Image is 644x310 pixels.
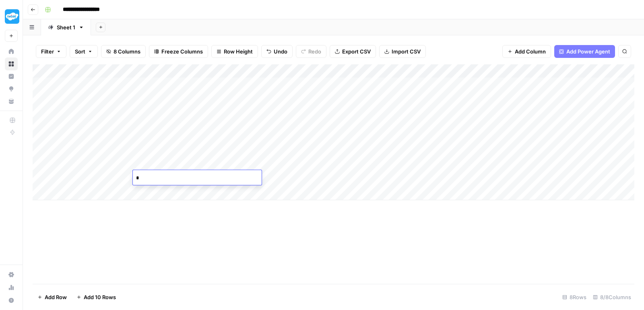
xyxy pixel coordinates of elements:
[36,45,66,58] button: Filter
[211,45,258,58] button: Row Height
[75,47,85,55] span: Sort
[5,45,18,58] a: Home
[224,47,253,55] span: Row Height
[502,45,551,58] button: Add Column
[41,19,91,35] a: Sheet 1
[296,45,326,58] button: Redo
[5,9,19,24] img: Twinkl Logo
[5,95,18,108] a: Your Data
[41,47,54,55] span: Filter
[330,45,376,58] button: Export CSV
[57,23,75,31] div: Sheet 1
[33,291,72,304] button: Add Row
[515,47,546,55] span: Add Column
[559,291,590,304] div: 8 Rows
[261,45,293,58] button: Undo
[342,47,371,55] span: Export CSV
[114,47,140,55] span: 8 Columns
[5,57,18,70] a: Browse
[308,47,321,55] span: Redo
[149,45,208,58] button: Freeze Columns
[5,281,18,294] a: Usage
[101,45,146,58] button: 8 Columns
[554,45,615,58] button: Add Power Agent
[5,294,18,307] button: Help + Support
[566,47,610,55] span: Add Power Agent
[5,70,18,83] a: Insights
[5,82,18,95] a: Opportunities
[72,291,121,304] button: Add 10 Rows
[274,47,287,55] span: Undo
[84,293,116,301] span: Add 10 Rows
[70,45,98,58] button: Sort
[590,291,634,304] div: 8/8 Columns
[45,293,67,301] span: Add Row
[379,45,426,58] button: Import CSV
[5,268,18,281] a: Settings
[392,47,421,55] span: Import CSV
[5,6,18,27] button: Workspace: Twinkl
[161,47,203,55] span: Freeze Columns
